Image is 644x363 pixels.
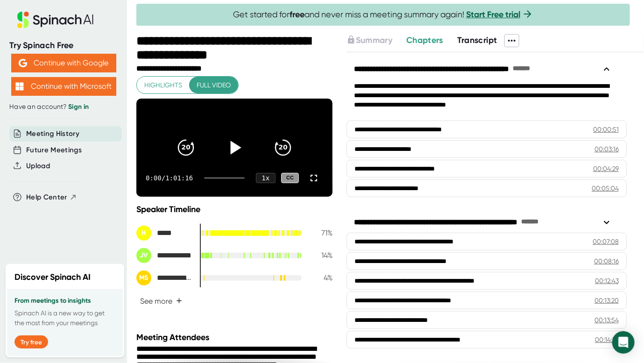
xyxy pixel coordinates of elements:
div: 00:03:16 [594,144,619,154]
div: 00:12:43 [595,276,619,285]
div: Upgrade to access [347,34,406,47]
div: 14 % [309,251,333,260]
div: 1 x [256,173,276,183]
div: 00:07:08 [593,237,619,246]
div: Hosni [136,226,192,241]
span: Help Center [26,192,67,203]
div: Open Intercom Messenger [612,331,635,354]
span: Summary [356,35,392,45]
button: Meeting History [26,128,79,139]
button: Future Meetings [26,145,82,156]
div: 00:04:29 [593,164,619,173]
button: Upload [26,161,50,171]
div: Try Spinach Free [9,40,118,51]
button: Try free [14,335,48,349]
button: Continue with Google [11,54,116,72]
div: H [136,226,151,241]
button: Transcript [457,34,497,47]
a: Start Free trial [466,9,520,20]
button: See more+ [136,293,186,309]
span: Transcript [457,35,497,45]
div: Speaker Timeline [136,204,333,214]
span: Chapters [406,35,443,45]
button: Summary [347,34,392,47]
div: 00:05:04 [592,184,619,193]
button: Chapters [406,34,443,47]
div: Mark Sneeringer [136,270,192,285]
h3: From meetings to insights [14,297,115,305]
div: 00:14:32 [595,335,619,344]
img: Aehbyd4JwY73AAAAAElFTkSuQmCC [19,59,27,67]
span: Get started for and never miss a meeting summary again! [233,9,533,20]
div: 00:00:51 [593,125,619,134]
button: Help Center [26,192,77,203]
div: 71 % [309,228,333,237]
span: Highlights [144,79,182,91]
div: 4 % [309,273,333,282]
div: JV [136,248,151,263]
div: MS [136,270,151,285]
div: CC [281,173,299,184]
div: 0:00 / 1:01:16 [146,174,193,182]
b: free [290,9,304,20]
h2: Discover Spinach AI [14,271,91,284]
div: Jim de Vries [136,248,192,263]
div: 00:08:16 [594,256,619,266]
span: + [176,297,182,305]
a: Sign in [68,103,89,111]
span: Full video [197,79,231,91]
div: 00:13:54 [594,315,619,325]
p: Spinach AI is a new way to get the most from your meetings [14,308,115,328]
div: 00:13:20 [594,296,619,305]
button: Highlights [137,77,190,94]
div: Have an account? [9,103,118,111]
button: Continue with Microsoft [11,77,116,96]
div: Meeting Attendees [136,332,335,342]
button: Full video [189,77,238,94]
